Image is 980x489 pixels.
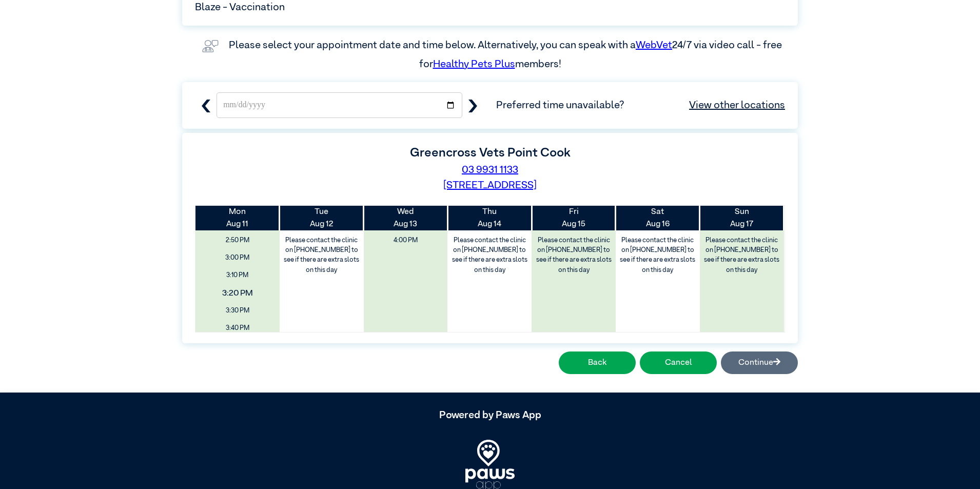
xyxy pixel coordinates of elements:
[364,206,448,230] th: Aug 13
[636,40,672,50] a: WebVet
[532,206,616,230] th: Aug 15
[448,233,531,278] label: Please contact the clinic on [PHONE_NUMBER] to see if there are extra slots on this day
[195,206,280,230] th: Aug 11
[447,206,532,230] th: Aug 14
[281,233,363,278] label: Please contact the clinic on [PHONE_NUMBER] to see if there are extra slots on this day
[198,36,223,56] img: vet
[199,233,276,248] span: 2:50 PM
[199,303,276,318] span: 3:30 PM
[188,283,288,303] span: 3:20 PM
[640,351,717,374] button: Cancel
[367,233,444,248] span: 4:00 PM
[199,250,276,265] span: 3:00 PM
[229,40,784,69] label: Please select your appointment date and time below. Alternatively, you can speak with a 24/7 via ...
[182,409,798,421] h5: Powered by Paws App
[689,97,785,113] a: View other locations
[617,233,699,278] label: Please contact the clinic on [PHONE_NUMBER] to see if there are extra slots on this day
[701,233,783,278] label: Please contact the clinic on [PHONE_NUMBER] to see if there are extra slots on this day
[462,165,518,175] a: 03 9931 1133
[700,206,784,230] th: Aug 17
[496,97,785,113] span: Preferred time unavailable?
[199,321,276,336] span: 3:40 PM
[410,147,571,159] label: Greencross Vets Point Cook
[559,351,636,374] button: Back
[199,268,276,283] span: 3:10 PM
[616,206,700,230] th: Aug 16
[280,206,364,230] th: Aug 12
[433,59,515,69] a: Healthy Pets Plus
[533,233,615,278] label: Please contact the clinic on [PHONE_NUMBER] to see if there are extra slots on this day
[443,180,537,190] a: [STREET_ADDRESS]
